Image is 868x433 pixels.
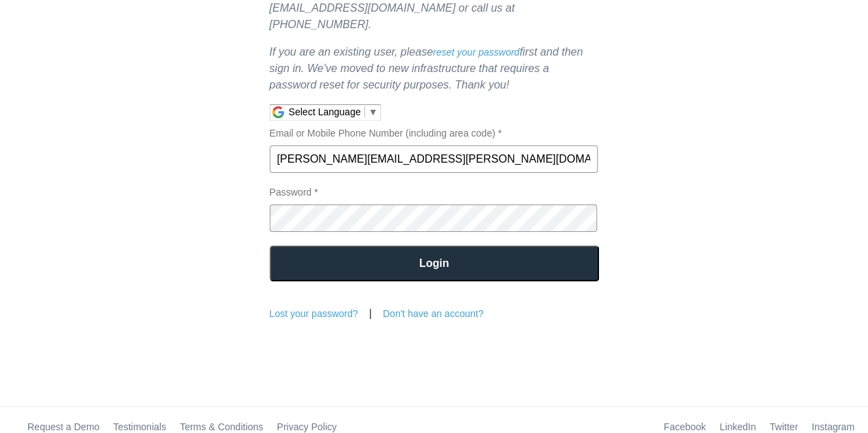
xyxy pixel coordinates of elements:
a: Select Language​ [289,106,378,117]
a: reset your password [433,47,519,58]
a: Terms & Conditions [180,421,263,432]
label: Email or Mobile Phone Number (including area code) * [270,128,599,173]
a: Lost your password? [270,308,358,319]
a: Don't have an account? [383,308,484,319]
a: Facebook [664,421,705,432]
em: If you are an existing user, please first and then sign in. We've moved to new infrastructure tha... [270,46,583,91]
span: Select Language [289,106,361,117]
input: Login [270,246,599,281]
input: Password * [270,204,597,232]
span: | [358,307,383,319]
label: Password * [270,187,599,232]
span: ▼ [368,106,378,117]
a: LinkedIn [720,421,756,432]
a: Twitter [770,421,798,432]
a: Instagram [812,421,854,432]
a: Privacy Policy [277,421,336,432]
a: Testimonials [113,421,166,432]
a: Request a Demo [27,421,99,432]
input: Email or Mobile Phone Number (including area code) * [270,145,598,173]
